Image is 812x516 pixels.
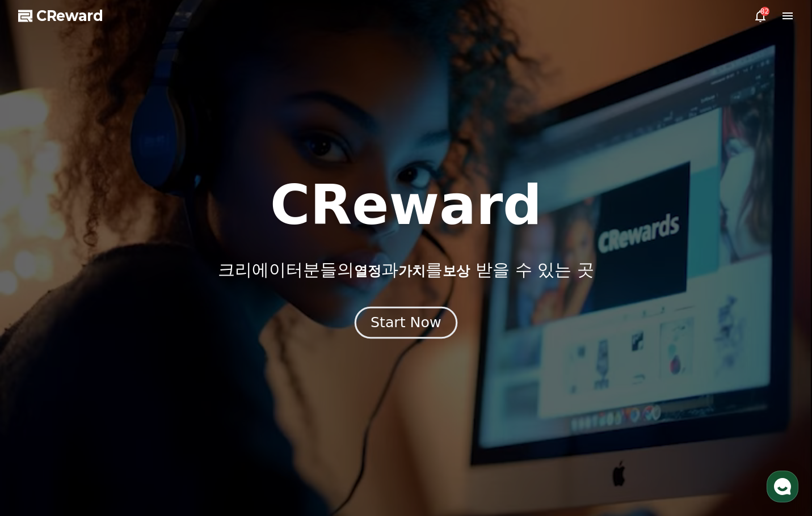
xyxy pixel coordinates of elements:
[104,377,117,386] span: 대화
[218,260,594,280] p: 크리에이터분들의 과 를 받을 수 있는 곳
[398,263,426,279] span: 가치
[36,377,43,386] span: 홈
[175,377,189,386] span: 설정
[3,359,75,388] a: 홈
[443,263,470,279] span: 보상
[371,313,441,332] div: Start Now
[270,178,542,232] h1: CReward
[36,7,103,25] span: CReward
[75,359,146,388] a: 대화
[354,263,381,279] span: 열정
[754,9,767,23] a: 82
[146,359,218,388] a: 설정
[357,319,455,329] a: Start Now
[18,7,103,25] a: CReward
[355,307,457,339] button: Start Now
[760,7,769,16] div: 82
